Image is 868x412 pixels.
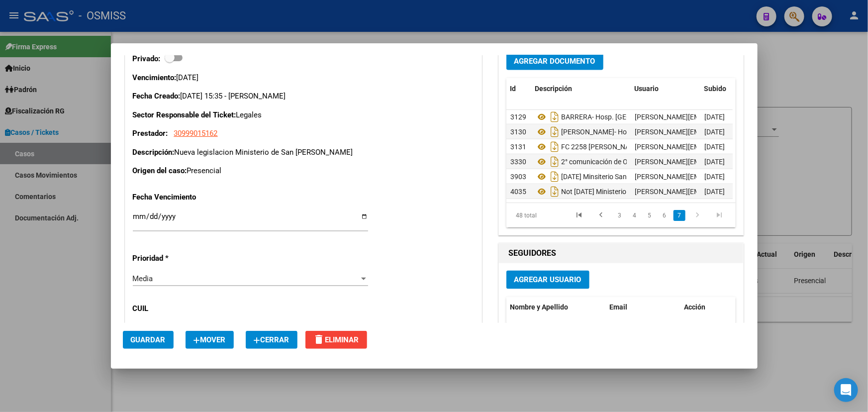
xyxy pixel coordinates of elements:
span: Nombre y Apellido [510,304,569,311]
span: Guardar [131,335,166,344]
i: Descargar documento [548,139,561,155]
datatable-header-cell: Nombre y Apellido [506,297,606,318]
li: page 3 [612,207,627,224]
strong: Prestador: [133,129,168,138]
button: Agregar Usuario [506,271,589,289]
strong: Descripción: [133,148,175,157]
div: 3130 [510,126,527,138]
p: Prioridad * [133,253,235,264]
span: Mover [193,335,226,344]
strong: Origen del caso: [133,166,187,175]
li: page 6 [657,207,672,224]
i: Descargar documento [548,124,561,140]
strong: Fecha Creado: [133,92,181,101]
datatable-header-cell: Descripción [531,78,631,100]
a: 4 [629,210,641,221]
a: go to first page [570,210,589,221]
p: Nueva legislacion Ministerio de San [PERSON_NAME] [133,147,474,158]
datatable-header-cell: Subido [700,78,750,100]
span: BARRERA- Hosp. [GEOGRAPHIC_DATA] [561,113,682,121]
div: 3330 [510,156,527,168]
span: Subido [704,85,727,93]
span: 2° comunicación de OSMISS x CD [561,158,663,166]
datatable-header-cell: Email [606,297,680,318]
p: [DATE] 15:35 - [PERSON_NAME] [133,91,474,102]
datatable-header-cell: Usuario [631,78,700,100]
li: page 7 [672,207,687,224]
strong: Vencimiento: [133,73,177,82]
div: 3903 [510,171,527,183]
button: Guardar [123,331,174,349]
li: page 5 [642,207,657,224]
span: [PERSON_NAME]- Hosp. [GEOGRAPHIC_DATA] [561,128,705,136]
span: Cerrar [254,335,289,344]
div: 4035 [510,186,527,198]
p: Fecha Vencimiento [133,192,235,203]
span: Eliminar [313,335,359,344]
button: Cerrar [246,331,297,349]
div: Open Intercom Messenger [834,378,858,402]
button: Eliminar [305,331,367,349]
a: 6 [659,210,671,221]
span: Agregar Usuario [514,276,581,285]
datatable-header-cell: Acción [680,297,730,318]
span: FC 2258 [PERSON_NAME] [GEOGRAPHIC_DATA][PERSON_NAME] [561,143,764,151]
div: 3131 [510,141,527,153]
span: [DATE] [704,113,725,121]
button: Agregar Documento [506,52,603,70]
p: [DATE] [133,72,474,84]
span: Descripción [535,85,573,93]
a: go to next page [688,210,707,221]
h1: SEGUIDORES [509,247,733,259]
i: Descargar documento [548,169,561,185]
span: Acción [684,304,706,311]
strong: Privado: [133,54,161,63]
a: 7 [674,210,685,221]
span: Id [510,85,516,93]
p: Presencial [133,165,474,177]
span: Usuario [635,85,659,93]
span: Agregar Documento [514,57,595,66]
p: CUIL [133,303,235,314]
a: 3 [614,210,626,221]
p: Legales [133,109,474,121]
a: go to last page [710,210,729,221]
span: [DATE] [704,173,725,181]
span: [DATE] [704,128,725,136]
strong: Sector Responsable del Ticket: [133,110,236,119]
div: 3129 [510,111,527,123]
datatable-header-cell: Id [506,78,531,100]
i: Descargar documento [548,109,561,125]
span: Not [DATE] Ministerio San [PERSON_NAME] [561,188,694,196]
span: [DATE] [704,158,725,166]
span: 30999015162 [174,129,218,138]
i: Descargar documento [548,154,561,170]
span: [DATE] [704,143,725,151]
button: Mover [186,331,234,349]
mat-icon: delete [313,333,325,345]
div: 48 total [506,203,551,228]
a: go to previous page [592,210,611,221]
a: 5 [644,210,656,221]
li: page 4 [627,207,642,224]
i: Descargar documento [548,184,561,200]
span: [DATE] Minsiterio San [PERSON_NAME] notificación [561,173,719,181]
span: Email [610,304,628,311]
span: [DATE] [704,188,725,196]
span: Media [133,274,153,283]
